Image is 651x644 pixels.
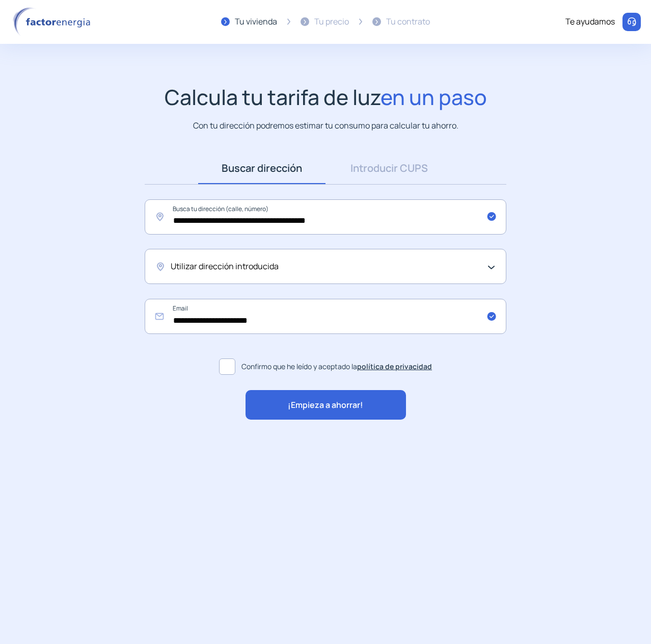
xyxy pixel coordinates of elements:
a: Introducir CUPS [325,152,453,184]
div: Tu contrato [386,15,430,29]
span: Utilizar dirección introducida [171,260,279,273]
span: ¡Empieza a ahorrar! [288,399,363,412]
div: Te ayudamos [565,15,615,29]
div: Tu precio [314,15,349,29]
img: logo factor [10,7,97,37]
a: Buscar dirección [198,152,325,184]
img: llamar [627,17,637,27]
div: Tu vivienda [235,15,277,29]
a: política de privacidad [357,362,432,371]
h1: Calcula tu tarifa de luz [165,85,487,110]
span: Confirmo que he leído y aceptado la [241,361,432,372]
p: Con tu dirección podremos estimar tu consumo para calcular tu ahorro. [193,119,458,132]
span: en un paso [381,83,487,111]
